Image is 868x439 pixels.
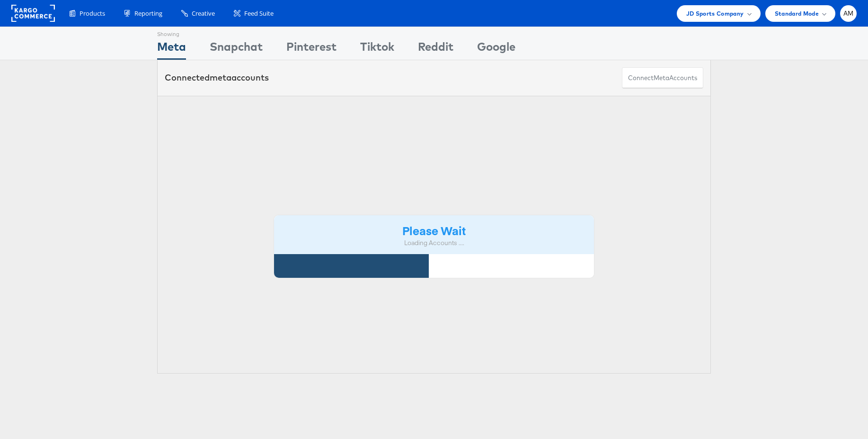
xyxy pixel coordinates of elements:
[134,9,162,18] span: Reporting
[210,38,263,60] div: Snapchat
[654,73,669,82] span: meta
[157,27,186,38] div: Showing
[165,72,269,84] div: Connected accounts
[843,10,854,17] span: AM
[192,9,215,18] span: Creative
[157,38,186,60] div: Meta
[402,222,466,238] strong: Please Wait
[686,9,744,18] span: JD Sports Company
[80,9,105,18] span: Products
[210,72,231,83] span: meta
[286,38,337,60] div: Pinterest
[775,9,819,18] span: Standard Mode
[477,38,515,60] div: Google
[281,238,587,247] div: Loading Accounts ....
[418,38,453,60] div: Reddit
[360,38,394,60] div: Tiktok
[244,9,274,18] span: Feed Suite
[622,67,703,89] button: ConnectmetaAccounts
